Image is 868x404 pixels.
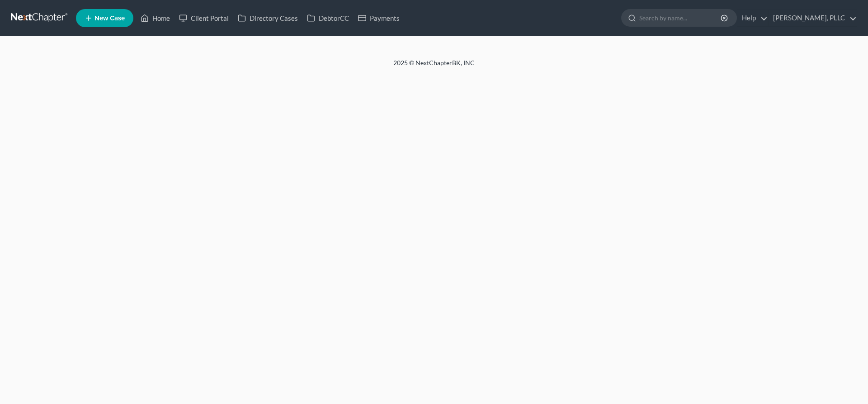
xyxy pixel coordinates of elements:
a: Directory Cases [233,10,302,26]
a: Home [136,10,175,26]
a: Help [737,10,768,26]
div: 2025 © NextChapterBK, INC [176,58,692,75]
a: [PERSON_NAME], PLLC [769,10,857,26]
a: DebtorCC [302,10,354,26]
input: Search by name... [639,10,722,26]
a: Client Portal [175,10,233,26]
span: New Case [94,15,125,22]
a: Payments [354,10,404,26]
